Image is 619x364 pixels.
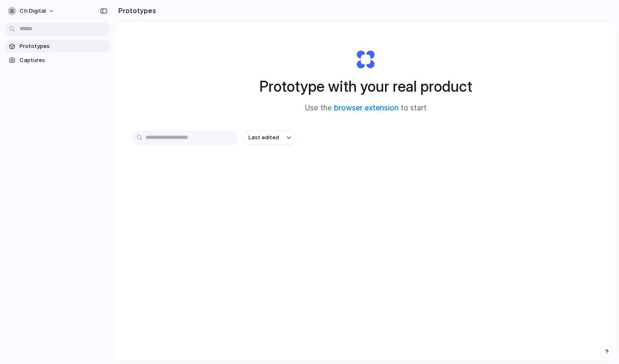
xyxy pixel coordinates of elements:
[4,40,111,53] a: Prototypes
[305,103,427,114] span: Use the to start
[115,6,156,16] h2: Prototypes
[20,56,107,65] span: Captures
[243,130,296,145] button: Last edited
[4,54,111,67] a: Captures
[334,104,399,112] a: browser extension
[20,7,46,15] span: Cti Digital
[4,4,59,18] button: Cti Digital
[260,75,472,98] h1: Prototype with your real product
[248,133,279,142] span: Last edited
[20,42,107,51] span: Prototypes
